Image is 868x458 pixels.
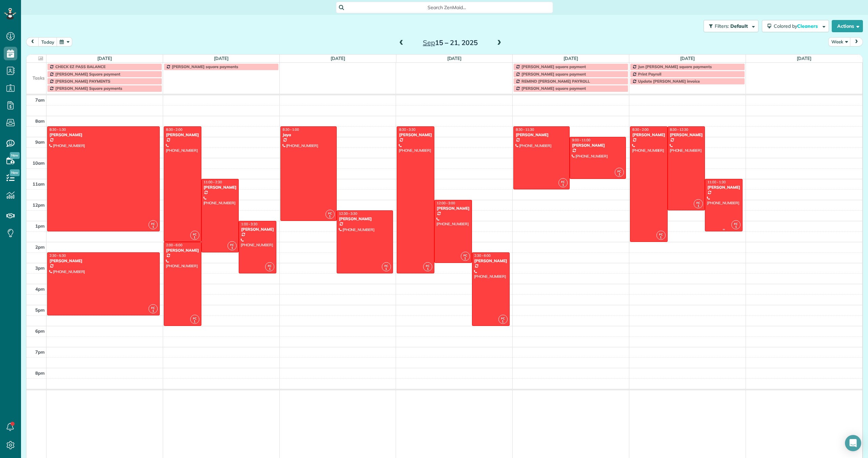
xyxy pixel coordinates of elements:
a: [DATE] [214,56,229,61]
small: 1 [694,203,703,209]
span: 1:00 - 3:30 [241,222,257,226]
span: 12pm [33,202,45,208]
span: FC [328,211,332,215]
small: 1 [657,234,665,241]
span: FC [696,201,700,205]
span: FC [734,222,738,226]
span: Sep [423,38,435,47]
small: 1 [149,308,157,314]
span: 10am [33,160,45,166]
a: [DATE] [331,56,345,61]
small: 1 [423,266,432,272]
span: REMIND [PERSON_NAME] PAYROLL [521,79,590,84]
span: 9:00 - 11:00 [572,138,590,142]
span: FC [384,264,388,268]
div: [PERSON_NAME] [515,132,568,137]
span: Update [PERSON_NAME] invoice [638,79,700,84]
div: [PERSON_NAME] [474,258,508,263]
span: [PERSON_NAME] PAYMENTS [55,79,111,84]
span: Print Payroll [638,71,662,77]
button: prev [26,37,39,46]
small: 1 [191,234,199,241]
span: 12:00 - 3:00 [437,201,455,205]
span: 8:30 - 1:00 [283,127,299,132]
small: 1 [382,266,391,272]
small: 1 [732,224,740,230]
small: 1 [228,245,236,251]
button: Colored byCleaners [762,20,829,32]
div: [PERSON_NAME] [707,185,741,190]
div: [PERSON_NAME] [203,185,237,190]
div: [PERSON_NAME] [632,132,666,137]
span: New [10,169,20,176]
small: 1 [191,318,199,325]
small: 1 [615,171,624,178]
span: Colored by [774,23,820,29]
small: 1 [461,255,470,262]
span: [PERSON_NAME] square payment [521,86,586,91]
span: FC [193,232,197,236]
span: 8:30 - 3:30 [399,127,415,132]
a: Filters: Default [700,20,758,32]
div: [PERSON_NAME] [49,132,158,137]
div: [PERSON_NAME] [339,216,391,221]
span: 8:30 - 2:00 [166,127,182,132]
span: 8:30 - 2:00 [632,127,649,132]
span: FC [501,316,505,320]
span: 4pm [35,286,45,292]
a: [DATE] [564,56,578,61]
span: 8am [35,118,45,124]
span: FC [268,264,272,268]
span: [PERSON_NAME] Square payment [55,71,120,77]
span: 2:30 - 6:00 [474,253,491,258]
a: [DATE] [97,56,112,61]
button: next [850,37,863,46]
div: [PERSON_NAME] [436,206,470,211]
span: FC [463,253,467,257]
span: FC [426,264,430,268]
span: 12:30 - 3:30 [339,211,357,216]
span: New [10,152,20,159]
span: CHECK EZ PASS BALANCE [55,64,105,69]
span: [PERSON_NAME] square payment [521,64,586,69]
span: FC [230,243,234,247]
span: 2:30 - 5:30 [50,253,66,258]
span: 8pm [35,370,45,376]
small: 1 [559,182,567,188]
span: Default [730,23,748,29]
a: [DATE] [447,56,462,61]
span: 8:30 - 1:30 [50,127,66,132]
span: 2pm [35,244,45,250]
span: FC [561,180,565,184]
span: 11am [33,181,45,187]
button: Actions [832,20,863,32]
span: 1pm [35,223,45,229]
div: [PERSON_NAME] [670,132,703,137]
small: 1 [499,318,507,325]
span: 5pm [35,307,45,313]
span: [PERSON_NAME] square payments [172,64,238,69]
span: 11:00 - 1:30 [707,180,726,184]
span: FC [151,222,155,226]
div: [PERSON_NAME] [399,132,432,137]
button: Week [828,37,851,46]
span: FC [617,169,621,173]
h2: 15 – 21, 2025 [408,39,493,46]
span: 2:00 - 6:00 [166,243,182,247]
div: [PERSON_NAME] [166,248,199,253]
div: [PERSON_NAME] [572,143,624,148]
span: 9am [35,139,45,145]
a: [DATE] [680,56,695,61]
button: today [38,37,57,46]
div: [PERSON_NAME] [241,227,274,232]
span: Cleaners [797,23,819,29]
span: 8:30 - 11:30 [516,127,534,132]
a: [DATE] [797,56,811,61]
div: Open Intercom Messenger [845,435,861,451]
span: FC [193,316,197,320]
span: [PERSON_NAME] square payment [521,71,586,77]
small: 1 [265,266,274,272]
span: 6pm [35,328,45,334]
button: Filters: Default [704,20,758,32]
span: 11:00 - 2:30 [204,180,222,184]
